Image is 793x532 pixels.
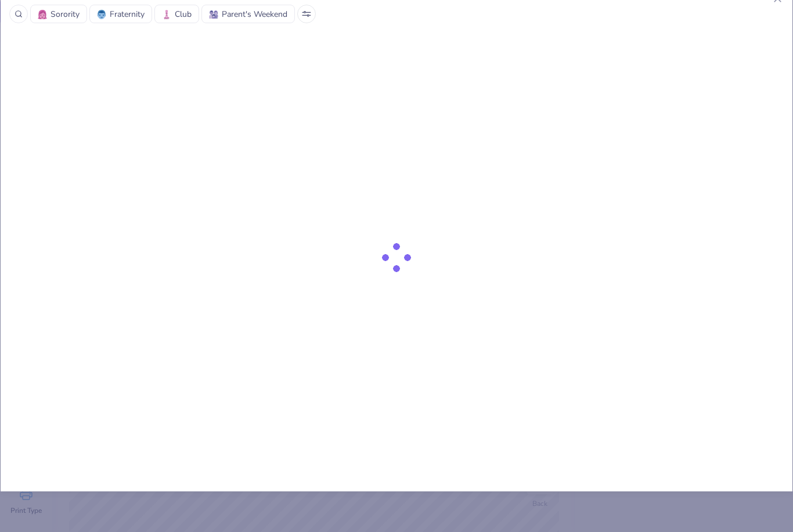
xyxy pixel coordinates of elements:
[51,8,80,20] span: Sorority
[97,10,106,19] img: Fraternity
[154,5,199,23] button: ClubClub
[209,10,218,19] img: Parent's Weekend
[297,5,316,23] button: Sort Popup Button
[38,10,47,19] img: Sorority
[201,5,295,23] button: Parent's WeekendParent's Weekend
[162,10,171,19] img: Club
[222,8,287,20] span: Parent's Weekend
[110,8,145,20] span: Fraternity
[175,8,192,20] span: Club
[89,5,152,23] button: FraternityFraternity
[30,5,87,23] button: SororitySorority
